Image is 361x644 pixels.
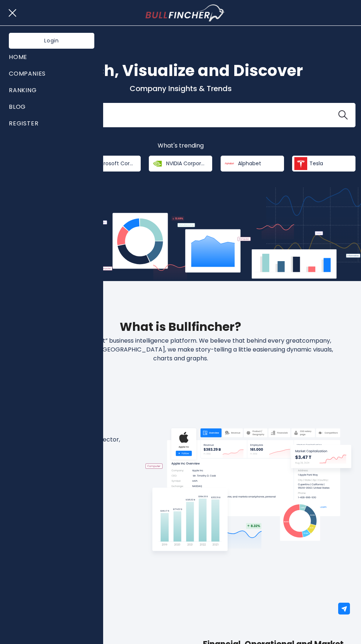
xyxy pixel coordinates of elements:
[6,318,355,336] h2: What is Bullfincher?
[309,160,323,167] span: Tesla
[9,33,94,49] a: Login
[238,160,261,167] span: Alphabet
[23,336,338,363] p: Bullfincher is a “visual-first” business intelligence platform. We believe that behind every grea...
[9,115,94,132] a: Register
[146,4,225,21] img: Bullfincher logo
[146,4,225,21] a: Go to homepage
[9,49,94,65] a: Home
[9,65,94,82] a: Companies
[6,142,355,150] p: What's trending
[221,156,284,172] a: Alphabet
[292,156,355,172] a: Tesla
[6,59,355,82] h1: Search, Visualize and Discover
[149,156,212,172] a: NVIDIA Corporation
[166,160,207,167] span: NVIDIA Corporation
[9,82,94,98] a: Ranking
[77,156,141,172] a: Microsoft Corporation
[338,110,348,120] img: search icon
[95,160,136,167] span: Microsoft Corporation
[9,98,94,115] a: Blog
[6,84,355,93] p: Company Insights & Trends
